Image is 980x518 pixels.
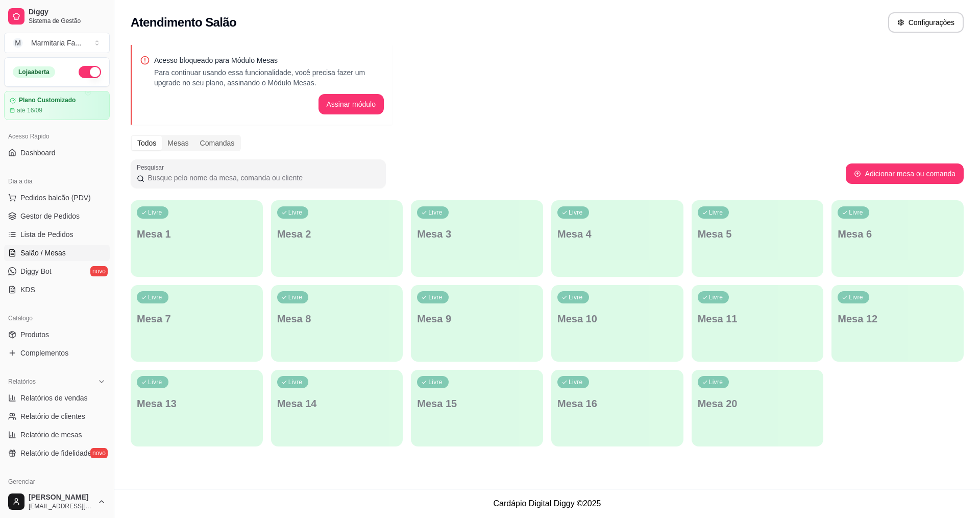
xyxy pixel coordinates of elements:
[20,148,56,158] span: Dashboard
[551,370,683,446] button: LivreMesa 16
[137,163,167,172] label: Pesquisar
[20,229,73,240] span: Lista de Pedidos
[114,489,980,518] footer: Cardápio Digital Diggy © 2025
[131,285,263,362] button: LivreMesa 7
[4,427,110,443] a: Relatório de mesas
[29,8,106,17] span: Diggy
[131,200,263,277] button: LivreMesa 1
[849,293,863,301] p: Livre
[288,293,303,301] p: Livre
[849,208,863,217] p: Livre
[271,200,403,277] button: LivreMesa 2
[551,285,683,362] button: LivreMesa 10
[4,326,110,343] a: Produtos
[569,378,583,386] p: Livre
[557,227,677,241] p: Mesa 4
[4,310,110,326] div: Catálogo
[428,208,443,217] p: Livre
[162,136,194,150] div: Mesas
[709,208,723,217] p: Livre
[20,193,91,203] span: Pedidos balcão (PDV)
[29,17,106,25] span: Sistema de Gestão
[29,502,93,510] span: [EMAIL_ADDRESS][DOMAIN_NAME]
[4,173,110,190] div: Dia a dia
[318,94,384,114] button: Assinar módulo
[154,55,384,65] p: Acesso bloqueado para Módulo Mesas
[8,378,36,386] span: Relatórios
[4,128,110,145] div: Acesso Rápido
[692,285,824,362] button: LivreMesa 11
[20,248,66,258] span: Salão / Mesas
[277,227,397,241] p: Mesa 2
[20,430,82,440] span: Relatório de mesas
[4,33,110,53] button: Select a team
[137,227,257,241] p: Mesa 1
[4,263,110,279] a: Diggy Botnovo
[831,285,964,362] button: LivreMesa 12
[4,145,110,161] a: Dashboard
[271,285,403,362] button: LivreMesa 8
[131,14,236,31] h2: Atendimento Salão
[20,266,52,276] span: Diggy Bot
[20,411,85,421] span: Relatório de clientes
[29,493,93,502] span: [PERSON_NAME]
[4,190,110,206] button: Pedidos balcão (PDV)
[148,293,162,301] p: Livre
[271,370,403,446] button: LivreMesa 14
[137,312,257,326] p: Mesa 7
[20,211,80,221] span: Gestor de Pedidos
[132,136,162,150] div: Todos
[831,200,964,277] button: LivreMesa 6
[411,200,543,277] button: LivreMesa 3
[698,312,818,326] p: Mesa 11
[4,390,110,406] a: Relatórios de vendas
[428,378,443,386] p: Livre
[154,67,384,88] p: Para continuar usando essa funcionalidade, você precisa fazer um upgrade no seu plano, assinando ...
[79,66,101,78] button: Alterar Status
[551,200,683,277] button: LivreMesa 4
[4,345,110,361] a: Complementos
[569,293,583,301] p: Livre
[137,396,257,411] p: Mesa 13
[13,66,55,78] div: Loja aberta
[4,408,110,425] a: Relatório de clientes
[709,378,723,386] p: Livre
[20,348,68,358] span: Complementos
[17,106,42,114] article: até 16/09
[4,4,110,29] a: DiggySistema de Gestão
[698,396,818,411] p: Mesa 20
[4,91,110,120] a: Plano Customizadoaté 16/09
[411,370,543,446] button: LivreMesa 15
[20,448,91,458] span: Relatório de fidelidade
[846,163,964,184] button: Adicionar mesa ou comanda
[277,312,397,326] p: Mesa 8
[692,370,824,446] button: LivreMesa 20
[144,173,380,183] input: Pesquisar
[19,97,76,104] article: Plano Customizado
[888,12,964,33] button: Configurações
[4,208,110,224] a: Gestor de Pedidos
[194,136,240,150] div: Comandas
[411,285,543,362] button: LivreMesa 9
[417,396,537,411] p: Mesa 15
[698,227,818,241] p: Mesa 5
[557,396,677,411] p: Mesa 16
[417,312,537,326] p: Mesa 9
[4,226,110,243] a: Lista de Pedidos
[148,378,162,386] p: Livre
[20,393,88,403] span: Relatórios de vendas
[20,329,49,340] span: Produtos
[4,245,110,261] a: Salão / Mesas
[557,312,677,326] p: Mesa 10
[277,396,397,411] p: Mesa 14
[417,227,537,241] p: Mesa 3
[20,285,35,295] span: KDS
[4,489,110,514] button: [PERSON_NAME][EMAIL_ADDRESS][DOMAIN_NAME]
[31,38,81,48] div: Marmitaria Fa ...
[4,281,110,298] a: KDS
[838,227,958,241] p: Mesa 6
[13,38,23,48] span: M
[4,445,110,461] a: Relatório de fidelidadenovo
[569,208,583,217] p: Livre
[148,208,162,217] p: Livre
